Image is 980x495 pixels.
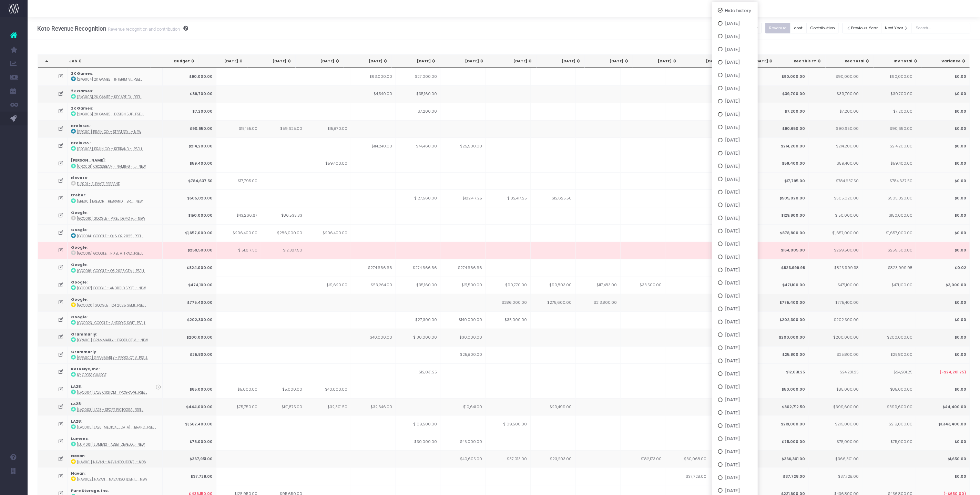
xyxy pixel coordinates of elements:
[712,354,758,368] button: [DATE]
[809,363,863,381] td: $24,281.25
[712,380,758,393] button: [DATE]
[916,346,970,363] td: $0.00
[216,242,261,259] td: $151,617.50
[68,346,163,363] td: :
[712,147,758,160] button: [DATE]
[351,398,396,415] td: $32,646.00
[441,137,486,155] td: $25,500.00
[755,346,809,363] td: $25,800.00
[205,59,244,64] div: [DATE]
[163,416,216,433] td: $1,562,400.00
[809,172,863,189] td: $784,637.50
[77,164,146,169] abbr: [CRO001] Crossbeam - Naming - Brand - New
[163,277,216,294] td: $474,100.00
[157,59,195,64] div: Budget
[755,381,809,398] td: $50,000.00
[216,172,261,189] td: $17,795.00
[755,242,809,259] td: $164,005.00
[862,346,916,363] td: $25,800.00
[71,332,96,337] strong: Grammarly
[163,137,216,155] td: $214,200.00
[68,381,163,398] td: :
[621,277,665,294] td: $33,500.00
[71,349,96,354] strong: Grammarly
[77,147,143,151] abbr: [BRC003] Brain Co. - Rebrand - Brand - Upsell
[712,277,758,290] button: [DATE]
[77,390,147,395] abbr: [LAO004] LA28 Custom Typography - Upsell
[712,419,758,432] button: [DATE]
[712,134,758,147] button: [DATE]
[396,329,441,346] td: $130,000.00
[777,55,826,68] th: Rec This FY: activate to sort column ascending
[71,262,87,267] strong: Google
[77,234,143,238] abbr: [GOO014] Google - Q1 & Q2 2025 Gemini Design Retainer - Brand - Upsell
[916,155,970,172] td: $0.00
[922,55,970,68] th: Variance: activate to sort column ascending
[77,130,141,134] abbr: [BRC001] Brain Co. - Strategy - Brand - New
[809,259,863,276] td: $823,999.98
[71,106,92,111] strong: 2K Games
[441,259,486,276] td: $274,666.66
[344,55,392,68] th: Jul 25: activate to sort column ascending
[351,277,396,294] td: $53,264.00
[71,71,92,76] strong: 2K Games
[71,297,87,302] strong: Google
[712,328,758,341] button: [DATE]
[163,294,216,311] td: $775,400.00
[488,55,537,68] th: Oct 25: activate to sort column ascending
[486,189,531,207] td: $182,417.25
[639,59,677,64] div: [DATE]
[712,368,758,381] button: [DATE]
[302,59,340,64] div: [DATE]
[755,224,809,241] td: $878,800.00
[862,363,916,381] td: $24,281.25
[71,89,92,94] strong: 2K Games
[755,85,809,103] td: $39,700.00
[916,189,970,207] td: $0.00
[916,172,970,189] td: $0.00
[396,68,441,85] td: $27,000.00
[591,59,629,64] div: [DATE]
[712,225,758,238] button: [DATE]
[163,311,216,329] td: $202,300.00
[712,186,758,199] button: [DATE]
[351,259,396,276] td: $274,666.66
[296,55,344,68] th: Jun 25: activate to sort column ascending
[531,294,575,311] td: $275,600.00
[862,381,916,398] td: $85,000.00
[916,311,970,329] td: $0.00
[254,59,292,64] div: [DATE]
[712,160,758,173] button: [DATE]
[9,481,19,492] img: images/default_profile_image.png
[543,59,581,64] div: [DATE]
[862,207,916,224] td: $150,000.00
[163,155,216,172] td: $59,400.00
[396,277,441,294] td: $35,160.00
[441,329,486,346] td: $30,000.00
[531,277,575,294] td: $99,803.00
[306,398,351,415] td: $32,301.50
[77,303,146,308] abbr: [GOO020] Google - Q4 2025 Gemini Design - Brand - Upsell
[398,59,436,64] div: [DATE]
[755,416,809,433] td: $219,000.00
[351,137,396,155] td: $114,240.00
[809,346,863,363] td: $25,800.00
[77,355,148,360] abbr: [GRA002] Grammarly - Product Video - Brand - Upsell
[712,4,758,17] button: Hide history
[68,120,163,137] td: :
[68,277,163,294] td: :
[784,59,822,64] div: Rec This FY
[916,103,970,120] td: $0.00
[441,398,486,415] td: $10,641.00
[441,189,486,207] td: $182,417.25
[351,68,396,85] td: $63,000.00
[396,103,441,120] td: $7,200.00
[392,55,440,68] th: Aug 25: activate to sort column ascending
[306,224,351,241] td: $296,400.00
[396,363,441,381] td: $12,031.25
[862,137,916,155] td: $214,200.00
[862,189,916,207] td: $505,020.00
[832,59,870,64] div: Rec Total
[681,55,729,68] th: Feb 26: activate to sort column ascending
[77,77,142,82] abbr: [2KG004] 2K Games - Interim Visual - Brand - Upsell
